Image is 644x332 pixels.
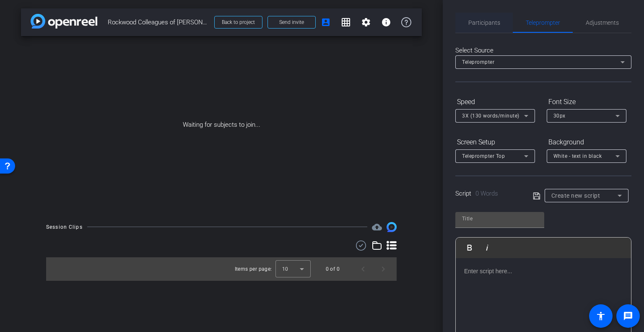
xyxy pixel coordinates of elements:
[372,222,382,232] span: Destinations for your clips
[31,14,97,29] img: app-logo
[462,113,519,119] span: 3X (130 words/minute)
[381,17,391,27] mat-icon: info
[553,153,602,159] span: White - text in black
[341,17,351,27] mat-icon: grid_on
[462,214,538,224] input: Title
[21,36,422,214] div: Waiting for subjects to join...
[586,20,619,26] span: Adjustments
[321,17,331,27] mat-icon: account_box
[455,46,631,55] div: Select Source
[462,153,505,159] span: Teleprompter Top
[462,59,494,65] span: Teleprompter
[353,259,373,279] button: Previous page
[468,20,500,26] span: Participants
[235,265,272,273] div: Items per page:
[455,95,535,109] div: Speed
[372,222,382,232] mat-icon: cloud_upload
[547,135,626,149] div: Background
[46,223,83,231] div: Session Clips
[108,14,209,31] span: Rockwood Colleagues of [PERSON_NAME] interview
[222,19,255,25] span: Back to project
[214,16,262,29] button: Back to project
[551,192,600,199] span: Create new script
[526,20,560,26] span: Teleprompter
[373,259,393,279] button: Next page
[455,135,535,149] div: Screen Setup
[553,113,566,119] span: 30px
[361,17,371,27] mat-icon: settings
[596,311,606,321] mat-icon: accessibility
[455,189,521,199] div: Script
[326,265,340,273] div: 0 of 0
[623,311,633,321] mat-icon: message
[475,190,498,197] span: 0 Words
[462,239,478,256] button: Bold (Ctrl+B)
[479,239,495,256] button: Italic (Ctrl+I)
[279,19,304,26] span: Send invite
[267,16,316,29] button: Send invite
[547,95,626,109] div: Font Size
[387,222,397,232] img: Session clips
